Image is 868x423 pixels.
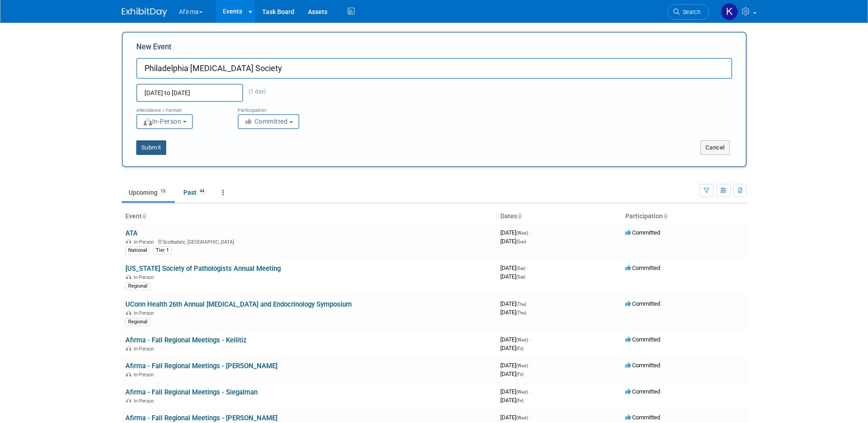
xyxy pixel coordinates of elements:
a: Afirma - Fall Regional Meetings - [PERSON_NAME] [125,362,278,370]
div: Attendance / Format: [136,102,224,114]
span: [DATE] [500,309,526,316]
span: (Fri) [516,372,523,377]
span: [DATE] [500,397,523,404]
span: [DATE] [500,264,528,271]
span: (Thu) [516,302,526,307]
a: Sort by Start Date [517,212,522,220]
span: (Fri) [516,346,523,351]
a: Afirma - Fall Regional Meetings - [PERSON_NAME] [125,414,278,422]
span: 13 [158,188,168,195]
th: Event [122,209,497,224]
span: (Wed) [516,389,528,394]
img: In-Person Event [126,239,131,244]
span: Committed [625,362,660,369]
span: Committed [625,264,660,271]
img: Keirsten Davis [721,3,738,20]
span: (Sat) [516,266,525,271]
img: ExhibitDay [122,8,167,17]
img: In-Person Event [126,346,131,351]
span: - [529,336,531,343]
div: Regional [125,282,150,290]
span: (Sun) [516,239,526,244]
span: [DATE] [500,336,531,343]
div: Regional [125,318,150,326]
span: (Sat) [516,274,525,279]
span: - [529,362,531,369]
span: - [529,414,531,421]
a: [US_STATE] Society of Pathologists Annual Meeting [125,264,281,273]
span: Committed [625,229,660,236]
span: In-Person [134,372,157,378]
span: In-Person [134,239,157,245]
input: Start Date - End Date [136,84,243,102]
a: Upcoming13 [122,184,175,201]
span: 44 [197,188,207,195]
span: [DATE] [500,273,525,280]
span: (1 day) [243,88,266,95]
span: (Fri) [516,398,523,403]
a: Past44 [177,184,214,201]
span: - [528,300,529,307]
span: [DATE] [500,229,531,236]
span: In-Person [143,118,182,125]
input: Name of Trade Show / Conference [136,58,732,79]
div: Tier 1 [153,246,172,255]
span: In-Person [134,398,157,404]
div: National [125,246,150,255]
span: In-Person [134,346,157,352]
span: (Thu) [516,310,526,315]
span: (Wed) [516,337,528,342]
a: Afirma - Fall Regional Meetings - Keilitiz [125,336,247,344]
span: Committed [625,388,660,395]
span: [DATE] [500,300,529,307]
span: [DATE] [500,414,531,421]
th: Dates [497,209,622,224]
img: In-Person Event [126,372,131,376]
span: - [529,388,531,395]
span: (Wed) [516,415,528,420]
button: Committed [238,114,299,129]
a: UConn Health 26th Annual [MEDICAL_DATA] and Endocrinology Symposium [125,300,352,308]
span: Committed [625,300,660,307]
button: Cancel [700,140,730,155]
a: Search [667,4,709,20]
img: In-Person Event [126,310,131,315]
span: Committed [625,414,660,421]
span: In-Person [134,310,157,316]
img: In-Person Event [126,274,131,279]
span: (Wed) [516,231,528,236]
a: Afirma - Fall Regional Meetings - Siegalman [125,388,258,396]
span: [DATE] [500,345,523,351]
button: In-Person [136,114,193,129]
button: Submit [136,140,166,155]
div: Scottsdale, [GEOGRAPHIC_DATA] [125,238,493,245]
div: Participation: [238,102,326,114]
span: In-Person [134,274,157,280]
span: [DATE] [500,388,531,395]
th: Participation [622,209,747,224]
label: New Event [136,42,172,56]
span: Committed [625,336,660,343]
a: ATA [125,229,138,237]
span: Committed [244,118,288,125]
span: [DATE] [500,370,523,377]
a: Sort by Event Name [142,212,146,220]
span: [DATE] [500,238,526,245]
span: - [527,264,528,271]
span: - [529,229,531,236]
span: Search [680,9,700,15]
span: [DATE] [500,362,531,369]
a: Sort by Participation Type [663,212,667,220]
img: In-Person Event [126,398,131,403]
span: (Wed) [516,363,528,368]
